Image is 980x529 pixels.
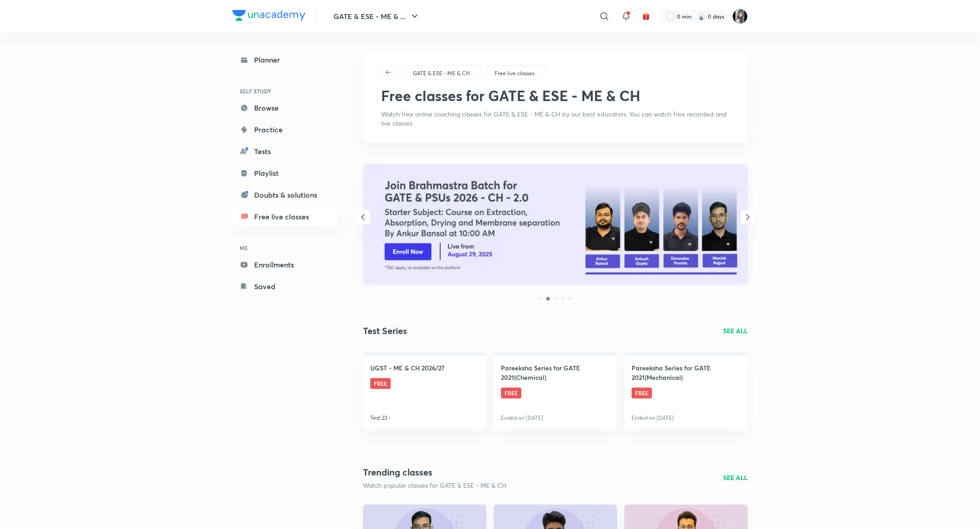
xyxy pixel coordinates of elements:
a: Practice [232,121,338,139]
h4: UGST - ME & CH 2026/27 [370,363,445,373]
h1: Free classes for GATE & ESE - ME & CH [381,87,640,104]
a: banner [363,164,748,286]
button: avatar [639,9,653,24]
p: Ended on [DATE] [632,414,674,422]
h4: Pareeksha Series for GATE 2021(Mechanical) [632,363,740,382]
img: Ragini Vishwakarma [732,9,748,24]
button: GATE & ESE - ME & ... [328,7,426,25]
h4: Pareeksha Series for GATE 2021(Chemical) [501,363,610,382]
a: Enrollments [232,256,338,274]
span: FREE [501,388,521,398]
a: Company Logo [232,10,305,23]
a: Free live classes [493,69,536,78]
h6: SELF STUDY [232,83,338,99]
p: Free live classes [495,69,534,78]
a: Pareeksha Series for GATE 2021(Chemical)FREEEnded on [DATE] [494,352,617,429]
span: FREE [370,378,391,389]
img: avatar [642,12,650,20]
p: Ended on [DATE] [501,414,543,422]
a: Free live classes [232,208,338,226]
a: SEE ALL [723,473,748,482]
a: UGST - ME & CH 2026/27FREETest 23 • [363,352,486,429]
a: Saved [232,277,338,296]
a: Pareeksha Series for GATE 2021(Mechanical)FREEEnded on [DATE] [624,352,748,429]
a: Playlist [232,164,338,182]
a: SEE ALL [723,326,748,335]
img: Company Logo [232,10,305,21]
a: GATE & ESE - ME & CH [412,69,472,78]
p: Watch popular classes for GATE & ESE - ME & CH [363,481,506,490]
h2: Test Series [363,324,407,338]
a: Doubts & solutions [232,186,338,204]
h6: ME [232,240,338,256]
p: Watch free online coaching classes for GATE & ESE - ME & CH by our best educators. You can watch ... [381,110,730,128]
a: Tests [232,142,338,160]
img: streak [697,12,706,21]
p: GATE & ESE - ME & CH [413,69,470,78]
a: Planner [232,51,338,69]
h2: Trending classes [363,466,506,479]
img: banner [363,164,748,284]
a: Browse [232,99,338,117]
p: Test 23 • [370,414,391,422]
span: FREE [632,388,652,398]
